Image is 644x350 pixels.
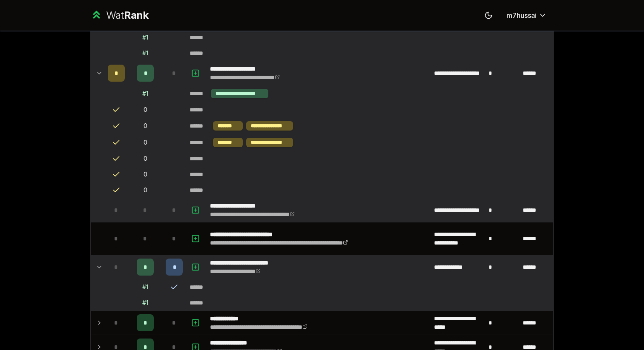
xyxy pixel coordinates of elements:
[500,8,554,23] button: m7hussai
[106,9,149,22] div: Wat
[128,182,162,198] td: 0
[142,89,148,98] div: # 1
[142,33,148,42] div: # 1
[128,167,162,182] td: 0
[142,299,148,307] div: # 1
[128,102,162,117] td: 0
[128,134,162,151] td: 0
[128,151,162,166] td: 0
[124,9,149,21] span: Rank
[90,9,149,22] a: WatRank
[142,49,148,57] div: # 1
[128,118,162,134] td: 0
[506,10,537,20] span: m7hussai
[142,283,148,291] div: # 1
